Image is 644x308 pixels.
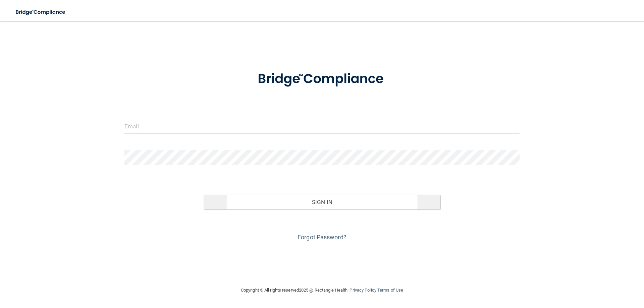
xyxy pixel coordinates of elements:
[350,288,376,293] a: Privacy Policy
[244,62,400,97] img: bridge_compliance_login_screen.278c3ca4.svg
[204,195,441,209] button: Sign In
[200,280,444,301] div: Copyright © All rights reserved 2025 @ Rectangle Health | |
[124,119,520,134] input: Email
[298,234,346,241] a: Forgot Password?
[10,5,72,19] img: bridge_compliance_login_screen.278c3ca4.svg
[377,288,403,293] a: Terms of Use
